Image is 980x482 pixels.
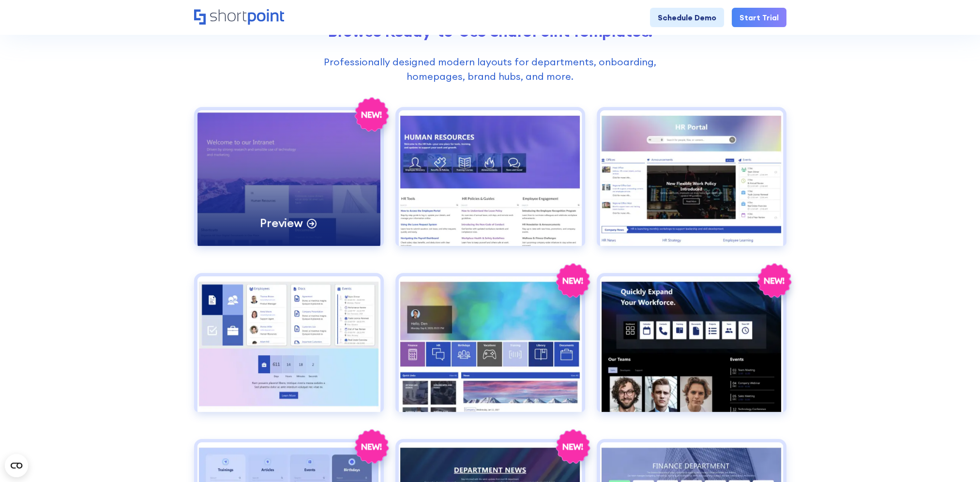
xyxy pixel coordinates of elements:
[300,55,680,84] p: Professionally designed modern layouts for departments, onboarding, homepages, brand hubs, and more.
[194,22,786,40] h2: Browse Ready-to-Use SharePoint Templates.
[260,215,302,230] p: Preview
[597,273,786,427] a: HR 5
[650,8,724,27] a: Schedule Demo
[597,107,786,261] a: HR 2
[932,436,980,482] iframe: Chat Widget
[194,9,284,26] a: Home
[395,273,585,427] a: HR 4
[5,454,28,477] button: Open CMP widget
[395,107,585,261] a: HR 1
[194,273,384,427] a: HR 3
[194,107,384,261] a: Enterprise 1Preview
[732,8,786,27] a: Start Trial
